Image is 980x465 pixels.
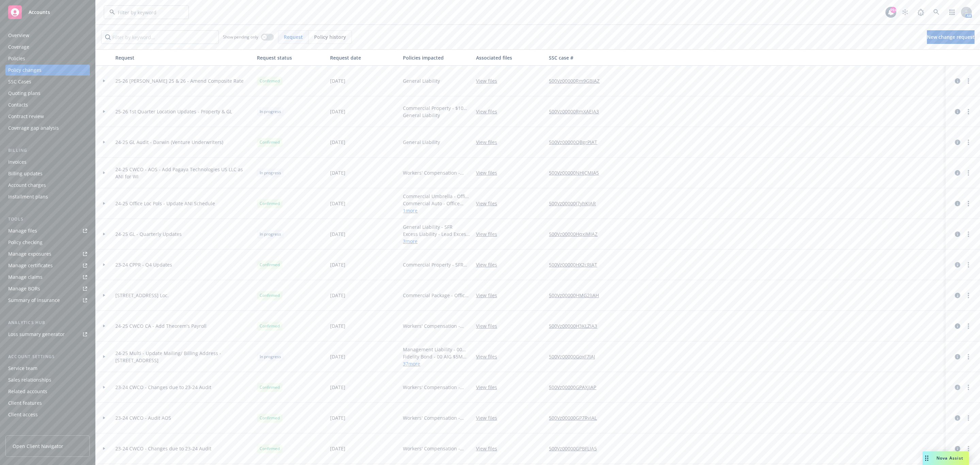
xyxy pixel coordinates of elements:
[5,363,90,374] a: Service team
[953,230,962,238] a: circleInformation
[260,231,281,237] span: In progress
[8,180,46,191] div: Account charges
[403,360,471,367] a: 37 more
[927,30,975,44] a: New change request
[8,42,29,52] div: Coverage
[403,414,471,421] span: Workers' Compensation - AOS
[953,138,962,146] a: circleInformation
[403,105,471,112] span: Commercial Property - $10M Primary
[549,77,605,84] a: 500Vz00000Rm9GBIAZ
[101,30,219,44] input: Filter by keyword...
[96,219,113,250] div: Toggle Row Expanded
[890,7,896,13] div: 99+
[8,65,42,76] div: Policy changes
[330,322,345,330] span: [DATE]
[8,283,40,294] div: Manage BORs
[5,386,90,397] a: Related accounts
[549,230,603,238] a: 500Vz00000HqxIMIAZ
[476,292,503,299] a: View files
[260,384,280,390] span: Confirmed
[403,207,471,214] a: 1 more
[96,280,113,311] div: Toggle Row Expanded
[8,225,37,236] div: Manage files
[964,445,973,453] a: more
[403,193,471,200] span: Commercial Umbrella - Office Locations
[5,3,90,22] a: Accounts
[5,123,90,133] a: Coverage gap analysis
[964,261,973,269] a: more
[96,372,113,403] div: Toggle Row Expanded
[476,230,503,238] a: View files
[964,291,973,300] a: more
[260,292,280,299] span: Confirmed
[96,250,113,280] div: Toggle Row Expanded
[403,77,440,84] span: General Liability
[8,99,28,110] div: Contacts
[96,127,113,158] div: Toggle Row Expanded
[403,292,471,299] span: Commercial Package - Office Locations
[549,292,604,299] a: 500Vz00000HMG2lIAH
[5,216,90,223] div: Tools
[403,238,471,245] a: 3 more
[115,292,169,299] span: [STREET_ADDRESS] Loc.
[5,248,90,259] a: Manage exposures
[5,260,90,271] a: Manage certificates
[260,262,280,268] span: Confirmed
[5,99,90,110] a: Contacts
[330,384,345,391] span: [DATE]
[5,157,90,167] a: Invoices
[8,191,48,202] div: Installment plans
[476,54,544,61] div: Associated files
[96,158,113,188] div: Toggle Row Expanded
[330,353,345,360] span: [DATE]
[403,353,471,360] span: Fidelity Bond - 00 AIG $5M Fidelity Bond
[115,9,175,16] input: Filter by keyword
[403,384,471,391] span: Workers' Compensation - AOS
[964,108,973,116] a: more
[115,261,172,268] span: 23-24 CPPR - Q4 Updates
[403,261,471,268] span: Commercial Property - SFR $25M
[96,433,113,464] div: Toggle Row Expanded
[922,451,931,465] div: Drag to move
[5,88,90,99] a: Quoting plans
[314,33,346,41] span: Policy history
[953,169,962,177] a: circleInformation
[5,409,90,420] a: Client access
[546,49,610,66] button: SSC case #
[5,147,90,154] div: Billing
[549,414,602,421] a: 500Vz00000GP7RvIAL
[330,261,345,268] span: [DATE]
[8,272,43,283] div: Manage claims
[5,225,90,236] a: Manage files
[930,5,943,19] a: Search
[476,139,503,146] a: View files
[8,260,53,271] div: Manage certificates
[115,350,251,364] span: 24-25 Multi - Update Mailing/ Billing Address - [STREET_ADDRESS]
[5,168,90,179] a: Billing updates
[476,384,503,391] a: View files
[29,10,50,15] span: Accounts
[945,5,959,19] a: Switch app
[330,139,345,146] span: [DATE]
[115,384,211,391] span: 23-24 CWCO - Changes due to 23-24 Audit
[8,374,51,385] div: Sales relationships
[403,346,471,353] span: Management Liability - 00 AIG $5M EPL/FID/ELL
[964,353,973,361] a: more
[8,76,31,87] div: SSC Cases
[953,261,962,269] a: circleInformation
[403,139,440,146] span: General Liability
[96,341,113,372] div: Toggle Row Expanded
[953,353,962,361] a: circleInformation
[5,111,90,122] a: Contract review
[403,169,471,176] span: Workers' Compensation - AOS
[96,188,113,219] div: Toggle Row Expanded
[476,353,503,360] a: View files
[330,169,345,176] span: [DATE]
[8,168,43,179] div: Billing updates
[96,311,113,341] div: Toggle Row Expanded
[327,49,401,66] button: Request date
[8,363,37,374] div: Service team
[549,261,603,268] a: 500Vz00000HX2cRIAT
[5,295,90,306] a: Summary of insurance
